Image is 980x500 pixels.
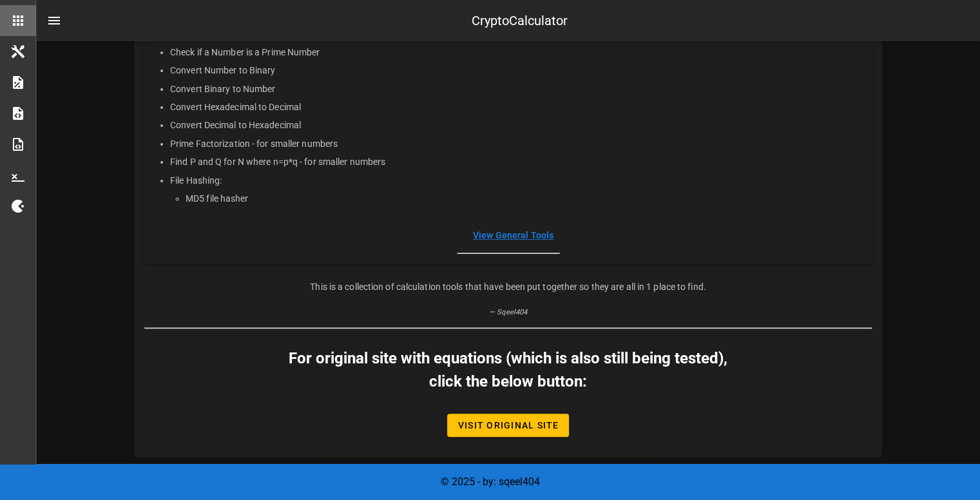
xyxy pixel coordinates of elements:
li: Convert Binary to Number [170,80,861,98]
a: Visit Original Site [447,414,570,437]
li: Convert Hexadecimal to Decimal [170,98,861,116]
li: MD5 file hasher [186,189,861,207]
span: © 2025 - by: sqeel404 [441,476,540,488]
a: View General Tools [473,230,553,240]
li: Find P and Q for N where n=p*q - for smaller numbers [170,153,861,171]
h2: For original site with equations (which is also still being tested), click the below button: [289,347,727,393]
span: Visit Original Site [457,420,559,430]
button: nav-menu-toggle [39,5,70,36]
small: — Sqeel404 [489,308,527,316]
li: Convert Decimal to Hexadecimal [170,116,861,134]
p: This is a collection of calculation tools that have been put together so they are all in 1 place ... [144,280,872,294]
div: CryptoCalculator [472,11,568,30]
li: Check if a Number is a Prime Number [170,43,861,61]
li: File Hashing: [170,171,861,189]
li: Convert Number to Binary [170,61,861,79]
li: Prime Factorization - for smaller numbers [170,135,861,153]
